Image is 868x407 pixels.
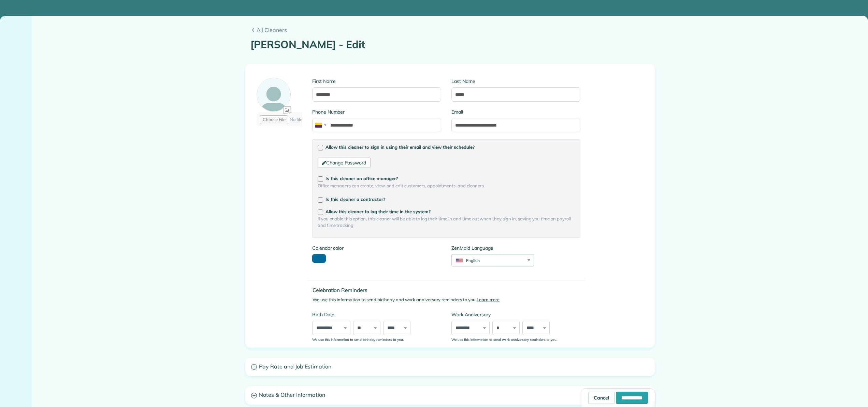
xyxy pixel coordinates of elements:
[318,216,575,229] span: If you enable this option, this cleaner will be able to log their time in and time out when they ...
[451,311,580,318] label: Work Anniversary
[312,245,344,251] label: Calendar color
[313,118,328,132] div: Colombia: +57
[451,78,580,85] label: Last Name
[312,108,441,115] label: Phone Number
[313,287,586,293] h4: Celebration Reminders
[451,337,557,341] sub: We use this information to send work anniversary reminders to you.
[318,183,575,189] span: Office managers can create, view, and edit customers, appointments, and cleaners
[451,245,534,251] label: ZenMaid Language
[250,39,650,50] h1: [PERSON_NAME] - Edit
[312,254,326,263] button: toggle color picker dialog
[325,176,398,181] span: Is this cleaner an office manager?
[325,209,431,214] span: Allow this cleaner to log their time in the system?
[257,26,650,34] span: All Cleaners
[325,144,475,150] span: Allow this cleaner to sign in using their email and view their schedule?
[246,358,654,376] a: Pay Rate and Job Estimation
[312,337,404,341] sub: We use this information to send birthday reminders to you.
[318,158,371,168] a: Change Password
[588,392,615,404] a: Cancel
[477,297,500,302] a: Learn more
[312,311,441,318] label: Birth Date
[313,296,586,303] p: We use this information to send birthday and work anniversary reminders to you.
[246,387,654,404] a: Notes & Other Information
[312,78,441,85] label: First Name
[451,108,580,115] label: Email
[325,197,385,202] span: Is this cleaner a contractor?
[452,258,525,263] div: English
[250,26,650,34] a: All Cleaners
